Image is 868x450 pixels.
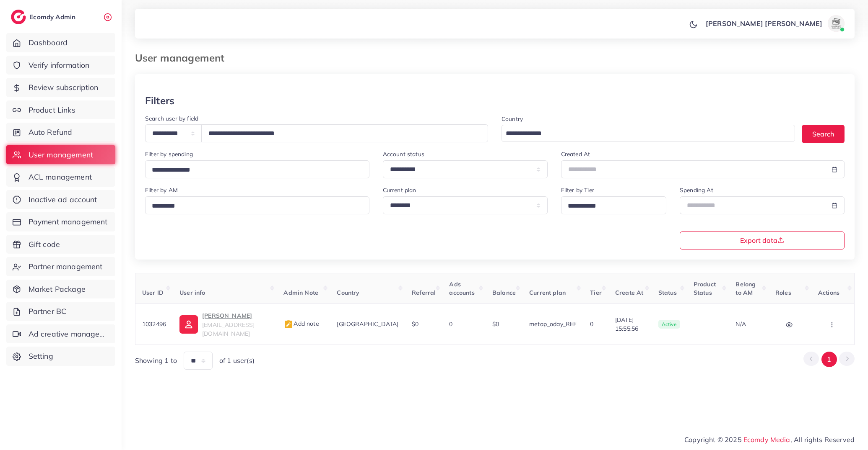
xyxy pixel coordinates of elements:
label: Spending At [680,186,713,194]
label: Search user by field [145,114,198,123]
span: N/A [735,320,746,328]
span: , All rights Reserved [790,435,855,445]
span: ACL management [29,172,92,183]
span: Setting [29,351,53,362]
label: Country [502,115,523,123]
span: active [658,320,680,329]
span: Product Links [29,105,75,116]
a: Inactive ad account [6,190,115,209]
span: Product Status [694,280,716,296]
a: Setting [6,347,115,366]
a: Ad creative management [6,324,115,344]
a: Verify information [6,56,115,75]
span: Market Package [29,284,86,295]
a: ACL management [6,167,115,187]
div: Search for option [145,160,369,178]
div: Search for option [561,196,666,214]
span: Roles [775,289,791,296]
div: Search for option [145,196,369,214]
div: Search for option [502,125,795,142]
span: Country [337,289,359,296]
a: Payment management [6,212,115,231]
span: 1032496 [142,320,166,328]
span: Tier [590,289,602,296]
a: Review subscription [6,78,115,97]
span: [GEOGRAPHIC_DATA] [337,320,398,328]
label: Account status [383,150,424,158]
span: 0 [590,320,593,328]
span: [EMAIL_ADDRESS][DOMAIN_NAME] [202,321,255,337]
span: Create At [615,289,643,296]
h3: User management [135,52,231,64]
a: Partner management [6,257,115,276]
a: Market Package [6,280,115,299]
img: avatar [828,15,845,32]
span: Review subscription [29,82,99,93]
span: Gift code [29,239,60,250]
span: Copyright © 2025 [684,435,855,445]
ul: Pagination [803,352,855,367]
a: Product Links [6,100,115,120]
a: Dashboard [6,33,115,52]
span: metap_oday_REF [529,320,577,328]
button: Export data [680,231,845,249]
span: User management [29,149,93,160]
input: Search for option [503,127,784,140]
span: Referral [412,289,436,296]
span: [DATE] 15:55:56 [615,316,645,333]
span: Balance [492,289,516,296]
p: [PERSON_NAME] [PERSON_NAME] [706,18,822,28]
a: [PERSON_NAME] [PERSON_NAME]avatar [701,15,848,32]
span: Admin Note [283,289,318,296]
span: Inactive ad account [29,194,97,205]
span: $0 [412,320,418,328]
a: logoEcomdy Admin [11,10,78,24]
span: Status [658,289,677,296]
span: Current plan [529,289,566,296]
span: Dashboard [29,37,68,48]
a: Auto Refund [6,123,115,142]
a: Ecomdy Media [743,435,790,444]
span: Actions [818,289,839,296]
span: of 1 user(s) [219,356,255,365]
label: Current plan [383,186,416,194]
button: Go to page 1 [821,352,837,367]
label: Filter by AM [145,186,178,194]
span: Auto Refund [29,127,73,138]
label: Created At [561,150,590,158]
button: Search [802,125,845,143]
a: [PERSON_NAME][EMAIL_ADDRESS][DOMAIN_NAME] [179,311,270,338]
img: admin_note.cdd0b510.svg [283,319,294,329]
span: Showing 1 to [135,356,177,365]
span: Verify information [29,60,90,71]
span: Ads accounts [449,280,474,296]
input: Search for option [149,164,359,177]
p: [PERSON_NAME] [202,311,270,321]
a: User management [6,145,115,165]
label: Filter by Tier [561,186,594,194]
span: Ad creative management [29,329,109,339]
span: Belong to AM [735,280,756,296]
input: Search for option [149,200,359,213]
a: Partner BC [6,302,115,321]
h3: Filters [145,95,174,107]
label: Filter by spending [145,150,193,158]
h2: Ecomdy Admin [29,13,78,21]
span: Add note [283,320,319,327]
span: $0 [492,320,499,328]
span: Payment management [29,216,108,227]
span: User info [179,289,205,296]
img: logo [11,10,26,24]
span: 0 [449,320,452,328]
span: Partner BC [29,306,67,317]
span: User ID [142,289,164,296]
img: ic-user-info.36bf1079.svg [179,315,198,334]
span: Partner management [29,261,103,272]
input: Search for option [565,200,655,213]
span: Export data [740,237,784,244]
a: Gift code [6,235,115,254]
